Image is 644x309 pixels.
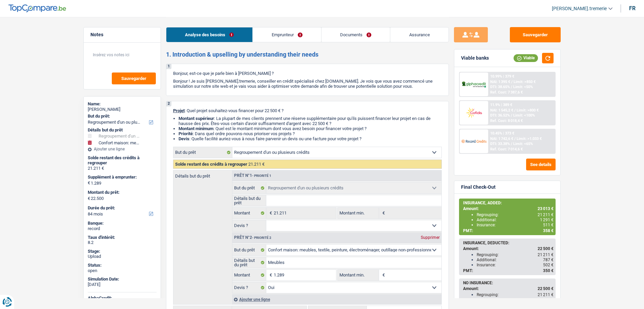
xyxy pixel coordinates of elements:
[419,235,441,240] div: Supprimer
[543,228,554,233] span: 358 €
[513,142,533,146] span: Limit: <65%
[540,297,554,302] span: 1 289 €
[179,116,214,121] strong: Montant supérieur
[88,180,90,186] span: €
[517,108,539,112] span: Limit: >800 €
[252,236,271,240] span: - Priorité 2
[461,55,489,61] div: Viable banks
[543,268,554,273] span: 350 €
[88,196,90,201] span: €
[232,173,273,178] div: Prêt n°1
[88,263,157,268] div: Status:
[179,126,213,131] strong: Montant minimum
[173,108,442,113] p: : Quel projet souhaitez-vous financer pour 22 500 € ?
[232,282,267,293] label: Devis ?
[321,27,390,42] a: Documents
[166,27,253,42] a: Analyse des besoins
[463,206,554,211] div: Amount:
[477,212,554,217] div: Regrouping:
[526,159,556,170] button: See details
[477,218,554,222] div: Additional:
[88,205,155,211] label: Durée du prêt:
[477,297,554,302] div: Additional:
[88,282,157,287] div: [DATE]
[463,201,554,205] div: INSURANCE, ADDED:
[490,113,510,118] span: DTI: 36.52%
[232,257,267,268] label: Détails but du prêt
[173,108,185,113] span: Projet
[88,166,157,171] div: 21.211 €
[538,292,554,297] span: 21 211 €
[88,174,155,180] label: Supplément à emprunter:
[179,136,442,141] li: : Quelle facilité auriez-vous à nous faire parvenir un devis ou une facture pour votre projet ?
[379,208,387,219] span: €
[88,226,157,231] div: record
[490,147,523,151] div: Ref. Cost: 7 014,6 €
[88,235,157,240] div: Taux d'intérêt:
[232,294,441,304] div: Ajouter une ligne
[173,71,442,76] p: Bonjour, est-ce que je parle bien à [PERSON_NAME] ?
[463,281,554,285] div: NO INSURANCE:
[490,142,510,146] span: DTI: 33.38%
[179,131,442,136] li: : Dans quel ordre pouvons-nous prioriser vos projets ?
[477,292,554,297] div: Regrouping:
[88,147,157,151] div: Ajouter une ligne
[540,218,554,222] span: 1 291 €
[232,245,267,255] label: But du prêt
[511,113,512,118] span: /
[173,170,232,178] label: Détails but du prêt
[538,252,554,257] span: 21 211 €
[461,184,496,190] div: Final Check-Out
[88,276,157,282] div: Simulation Date:
[514,80,536,84] span: Limit: >850 €
[463,268,554,273] div: PMT:
[517,137,542,141] span: Limit: >1.033 €
[629,5,636,12] div: fr
[490,119,523,123] div: Ref. Cost: 8 018,4 €
[232,195,267,206] label: Détails but du prêt
[461,106,486,119] img: Cofidis
[511,80,513,84] span: /
[490,85,510,89] span: DTI: 38.65%
[179,136,189,141] span: Devis
[463,246,554,251] div: Amount:
[175,162,247,167] span: Solde restant des crédits à regrouper
[166,101,171,106] div: 2
[232,208,267,219] label: Montant
[543,263,554,267] span: 502 €
[538,246,554,251] span: 22 500 €
[88,114,155,119] label: But du prêt:
[232,220,267,231] label: Devis ?
[166,51,449,58] h2: 1. Introduction & upselling by understanding their needs
[88,155,157,166] div: Solde restant des crédits à regrouper
[490,137,513,141] span: NAI: 1 742,6 €
[552,6,607,12] span: [PERSON_NAME].tremerie
[88,268,157,273] div: open
[490,108,513,112] span: NAI: 1 545,2 €
[538,286,554,291] span: 22 500 €
[266,270,274,281] span: €
[253,27,321,42] a: Emprunteur
[179,116,442,126] li: : La plupart de mes clients prennent une réserve supplémentaire pour qu'ils puissent financer leu...
[477,223,554,227] div: Insurance:
[179,131,193,136] strong: Priorité
[179,126,442,131] li: : Quel est le montant minimum dont vous avez besoin pour financer votre projet ?
[232,270,267,281] label: Montant
[490,74,514,79] div: 10.99% | 379 €
[513,113,535,118] span: Limit: <100%
[248,162,265,167] span: 21.211 €
[173,147,232,158] label: But du prêt
[266,208,274,219] span: €
[88,221,157,226] div: Banque:
[511,85,512,89] span: /
[8,4,66,13] img: TopCompare Logo
[166,64,171,69] div: 1
[463,228,554,233] div: PMT:
[463,241,554,245] div: INSURANCE, DEDUCTED:
[477,263,554,267] div: Insurance:
[461,135,486,147] img: Record Credits
[461,81,486,88] img: AlphaCredit
[232,183,267,193] label: But du prêt
[514,108,516,112] span: /
[88,295,157,301] div: AlphaCredit:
